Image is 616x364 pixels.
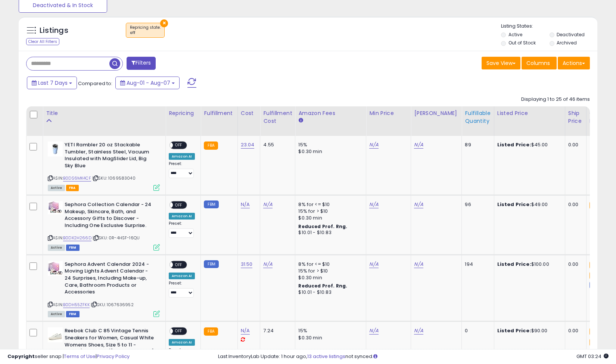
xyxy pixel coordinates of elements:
b: Reduced Prof. Rng. [298,283,347,289]
div: ASIN: [48,141,160,190]
div: 8% for <= $10 [298,201,360,208]
div: $0.30 min [298,335,360,341]
span: | SKU: 0R-4HSF-16QU [93,235,140,241]
img: 51BpUKZe-cL._SL40_.jpg [48,201,63,214]
small: FBA [589,261,603,269]
button: Save View [482,57,520,69]
a: N/A [241,201,250,208]
div: $10.01 - $10.83 [298,230,360,236]
div: Fulfillment [204,109,234,117]
a: N/A [369,141,378,149]
div: 96 [465,201,488,208]
span: | SKU: 1069583040 [92,175,136,181]
span: Last 7 Days [38,79,68,87]
label: Out of Stock [508,40,536,46]
div: 15% [298,327,360,334]
div: Cost [241,109,257,117]
span: All listings currently available for purchase on Amazon [48,311,65,317]
span: Repricing state : [130,25,161,36]
button: Aug-01 - Aug-07 [115,77,180,89]
small: FBA [589,327,603,336]
a: N/A [369,201,378,208]
div: off [130,30,161,35]
div: 4.55 [263,141,289,148]
div: [PERSON_NAME] [414,109,458,117]
img: 31VAX1W8m2L._SL40_.jpg [48,141,63,156]
a: B0DX2H266D [63,235,91,241]
span: OFF [173,142,185,149]
div: Title [46,109,162,117]
div: $90.00 [497,327,559,334]
b: Reduced Prof. Rng. [298,223,347,230]
label: Deactivated [557,31,585,38]
a: Terms of Use [64,353,96,360]
img: 41yNIE6VtJL._SL40_.jpg [48,261,63,276]
div: Clear All Filters [26,38,59,45]
button: Actions [558,57,590,69]
div: Preset: [169,161,195,178]
div: 0.00 [568,141,581,148]
b: YETI Rambler 20 oz Stackable Tumbler, Stainless Steel, Vacuum Insulated with MagSlider Lid, Big S... [65,141,155,171]
b: Listed Price: [497,261,531,268]
div: 7.24 [263,327,289,334]
a: N/A [414,261,423,268]
small: FBA [204,141,218,150]
span: FBA [66,185,79,191]
a: N/A [414,201,423,208]
a: N/A [414,141,423,149]
div: $49.00 [497,201,559,208]
div: ASIN: [48,201,160,250]
div: 0.00 [568,201,581,208]
div: 194 [465,261,488,268]
span: OFF [173,328,185,335]
button: Filters [127,57,156,70]
small: FBM [589,281,604,289]
h5: Listings [40,25,68,36]
div: Fulfillment Cost [263,109,292,125]
span: FBM [66,245,80,251]
a: B0DH55ZFKK [63,302,90,308]
span: 2025-08-15 03:24 GMT [576,353,609,360]
div: Min Price [369,109,408,117]
a: N/A [263,201,272,208]
label: Archived [557,40,577,46]
b: Reebok Club C 85 Vintage Tennis Sneakers for Women, Casual White Womens Shoes, Size 5 to 11 - Cha... [65,327,155,364]
strong: Copyright [7,353,35,360]
small: FBA [589,271,603,280]
div: Repricing [169,109,197,117]
a: N/A [241,327,250,335]
b: Listed Price: [497,327,531,334]
label: Active [508,31,522,38]
b: Sephora Collection Calendar - 24 Makeup, Skincare, Bath, and Accessory Gifts to Discover - Includ... [65,201,155,231]
button: Columns [522,57,557,69]
a: 23.04 [241,141,255,149]
div: 89 [465,141,488,148]
small: FBM [204,260,218,268]
button: × [160,19,168,27]
div: Listed Price [497,109,562,117]
div: 15% for > $10 [298,268,360,274]
small: Amazon Fees. [298,117,303,124]
span: All listings currently available for purchase on Amazon [48,185,65,191]
small: FBA [589,201,603,209]
a: N/A [263,261,272,268]
b: Listed Price: [497,201,531,208]
div: Preset: [169,281,195,298]
div: seller snap | | [7,353,130,360]
div: 15% for > $10 [298,208,360,215]
div: Preset: [169,221,195,238]
div: Amazon Fees [298,109,363,117]
div: ASIN: [48,261,160,316]
span: All listings currently available for purchase on Amazon [48,245,65,251]
div: 0.00 [568,261,581,268]
a: Privacy Policy [97,353,130,360]
div: $0.30 min [298,148,360,155]
div: Amazon AI [169,273,195,279]
div: Amazon AI [169,153,195,160]
a: N/A [369,261,378,268]
div: 0 [465,327,488,334]
a: N/A [369,327,378,335]
span: Compared to: [78,80,112,87]
small: FBM [204,200,218,208]
div: Fulfillable Quantity [465,109,491,125]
